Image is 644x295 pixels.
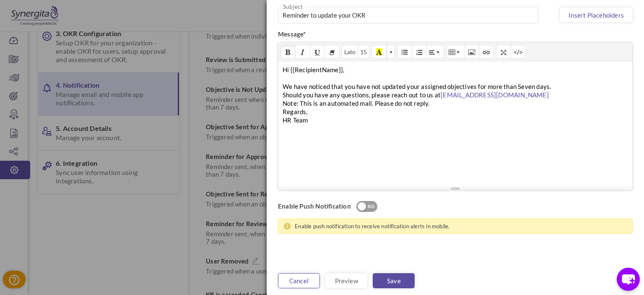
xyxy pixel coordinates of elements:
button: Lato [342,45,358,59]
p: Hi {{RecipientName}}, We have noticed that you have not updated your assigned objectives for more... [283,65,628,91]
a: Cancel [278,273,320,288]
div: Note: This is an automated mail. Please do not reply. Regards, HR Team [278,61,632,187]
label: Message* [278,30,306,38]
p: Should you have any questions, please reach out to us at [283,91,628,99]
div: NO [364,203,378,211]
a: Preview [325,273,367,288]
a: Insert Placeholders [560,8,633,22]
span: 15 [360,48,367,55]
span: Lato [344,48,356,55]
a: [EMAIL_ADDRESS][DOMAIN_NAME] [441,91,549,99]
label: Enable Push Notification [278,202,351,210]
p: Enable push notification to receive notification alerts in mobile. [295,222,627,230]
button: chat-button [617,268,640,291]
button: 15 [358,45,369,59]
a: Save [373,273,415,288]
